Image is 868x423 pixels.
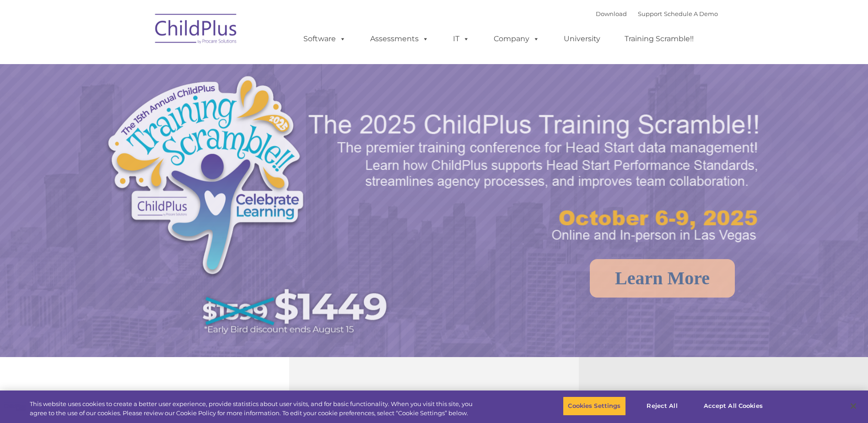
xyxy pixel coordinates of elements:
button: Cookies Settings [563,396,625,416]
font: | [596,10,718,17]
button: Accept All Cookies [699,396,768,416]
a: Support [638,10,662,17]
img: ChildPlus by Procare Solutions [151,7,242,53]
a: Learn More [590,259,735,298]
a: Download [596,10,627,17]
a: Training Scramble!! [615,30,703,48]
a: University [555,30,609,48]
button: Close [843,396,863,416]
a: Schedule A Demo [664,10,718,17]
a: Assessments [361,30,438,48]
button: Reject All [634,396,691,416]
a: IT [444,30,479,48]
a: Company [485,30,549,48]
div: This website uses cookies to create a better user experience, provide statistics about user visit... [30,400,477,418]
a: Software [294,30,355,48]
